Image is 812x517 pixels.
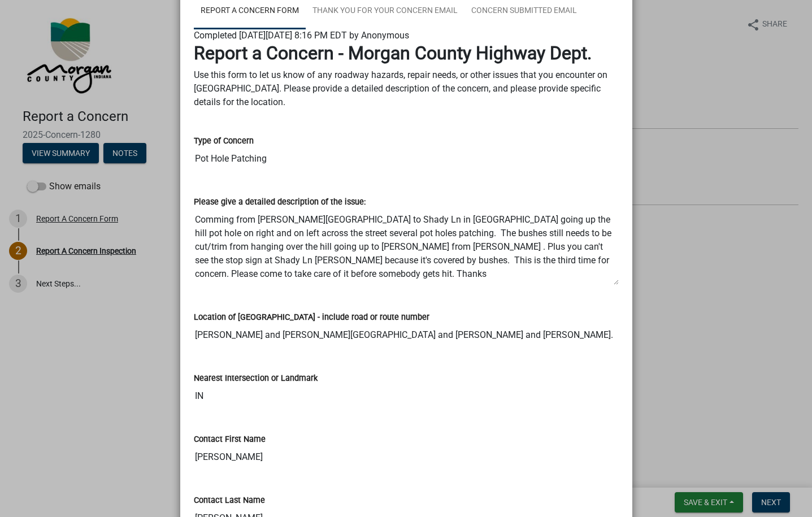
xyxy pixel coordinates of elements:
label: Please give a detailed description of the issue: [194,198,366,206]
textarea: Comming from [PERSON_NAME][GEOGRAPHIC_DATA] to Shady Ln in [GEOGRAPHIC_DATA] going up the hill po... [194,208,619,285]
label: Contact Last Name [194,497,265,505]
label: Location of [GEOGRAPHIC_DATA] - include road or route number [194,314,429,322]
strong: Report a Concern - Morgan County Highway Dept. [194,42,592,64]
label: Nearest Intersection or Landmark [194,375,318,383]
span: Completed [DATE][DATE] 8:16 PM EDT by Anonymous [194,30,409,41]
p: Use this form to let us know of any roadway hazards, repair needs, or other issues that you encou... [194,68,619,109]
label: Type of Concern [194,137,254,145]
label: Contact First Name [194,436,266,444]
